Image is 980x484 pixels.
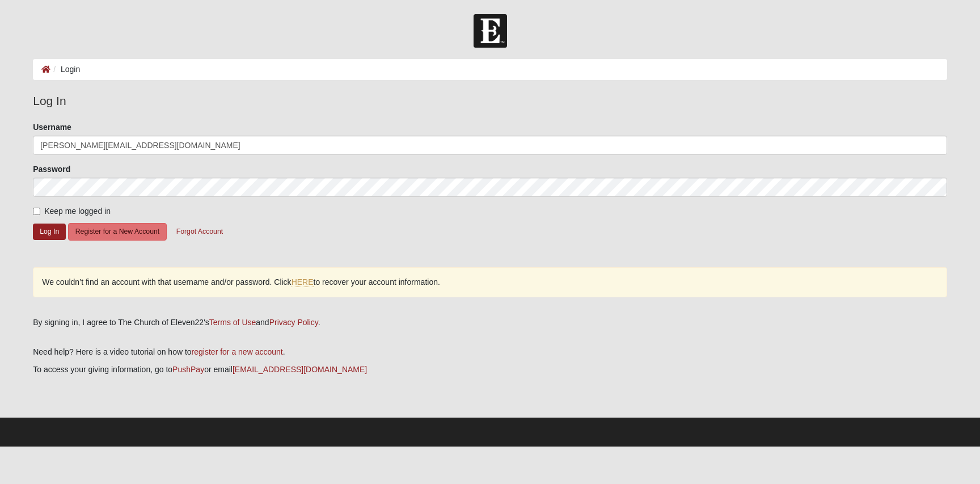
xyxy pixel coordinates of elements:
[33,346,947,358] p: Need help? Here is a video tutorial on how to .
[33,208,40,215] input: Keep me logged in
[233,365,367,374] a: [EMAIL_ADDRESS][DOMAIN_NAME]
[33,92,947,110] legend: Log In
[209,318,256,327] a: Terms of Use
[44,207,111,216] span: Keep me logged in
[474,14,507,48] img: Church of Eleven22 Logo
[33,267,947,297] div: We couldn’t find an account with that username and/or password. Click to recover your account inf...
[68,223,167,241] button: Register for a New Account
[33,224,66,240] button: Log In
[50,64,80,75] li: Login
[33,121,71,133] label: Username
[192,347,283,356] a: register for a new account
[33,364,947,376] p: To access your giving information, go to or email
[292,277,314,287] a: HERE
[33,163,70,175] label: Password
[169,223,230,241] button: Forgot Account
[172,365,204,374] a: PushPay
[269,318,318,327] a: Privacy Policy
[33,317,947,329] div: By signing in, I agree to The Church of Eleven22's and .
